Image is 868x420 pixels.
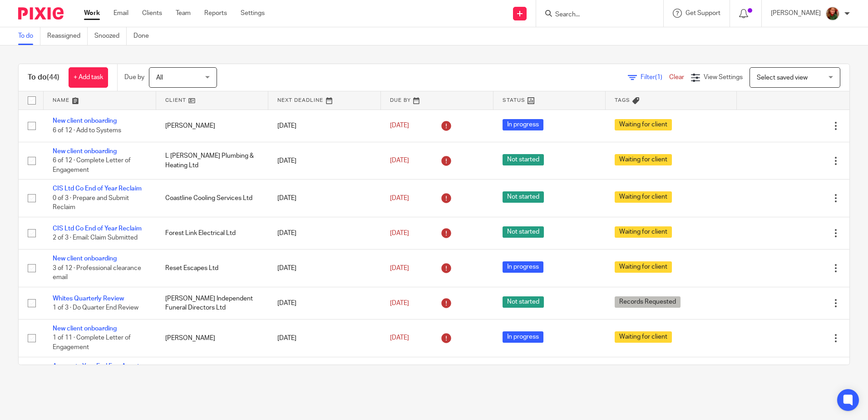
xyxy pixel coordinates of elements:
[204,9,227,18] a: Reports
[53,225,142,232] a: CIS Ltd Co End of Year Reclaim
[390,195,409,201] span: [DATE]
[53,127,121,134] span: 6 of 12 · Add to Systems
[268,250,381,287] td: [DATE]
[28,73,59,82] h1: To do
[53,295,124,302] a: Whites Quarterly Review
[47,74,59,81] span: (44)
[704,74,743,80] span: View Settings
[390,123,409,129] span: [DATE]
[615,331,672,343] span: Waiting for client
[390,230,409,236] span: [DATE]
[156,75,163,81] span: All
[503,226,544,238] span: Not started
[94,27,127,45] a: Snoozed
[53,185,142,192] a: CIS Ltd Co End of Year Reclaim
[268,320,381,357] td: [DATE]
[53,255,117,262] a: New client onboarding
[390,300,409,306] span: [DATE]
[133,27,156,45] a: Done
[503,296,544,308] span: Not started
[268,357,381,404] td: [DATE]
[503,191,544,203] span: Not started
[615,226,672,238] span: Waiting for client
[503,331,543,343] span: In progress
[771,9,821,18] p: [PERSON_NAME]
[156,180,269,217] td: Coastline Cooling Services Ltd
[84,9,100,18] a: Work
[53,148,117,155] a: New client onboarding
[156,250,269,287] td: Reset Escapes Ltd
[757,75,808,81] span: Select saved view
[503,261,543,273] span: In progress
[390,335,409,341] span: [DATE]
[53,235,138,241] span: 2 of 3 · Email: Claim Submitted
[686,10,720,16] span: Get Support
[641,74,669,80] span: Filter
[390,157,409,164] span: [DATE]
[53,195,129,211] span: 0 of 3 · Prepare and Submit Reclaim
[53,158,131,174] span: 6 of 12 · Complete Letter of Engagement
[53,325,117,332] a: New client onboarding
[53,305,138,311] span: 1 of 3 · Do Quarter End Review
[615,191,672,203] span: Waiting for client
[615,154,672,165] span: Waiting for client
[655,74,662,80] span: (1)
[554,11,636,19] input: Search
[390,265,409,271] span: [DATE]
[18,27,40,45] a: To do
[615,98,630,103] span: Tags
[18,7,64,20] img: Pixie
[53,265,141,281] span: 3 of 12 · Professional clearance email
[268,217,381,249] td: [DATE]
[615,261,672,273] span: Waiting for client
[124,73,144,82] p: Due by
[53,335,131,351] span: 1 of 11 · Complete Letter of Engagement
[156,142,269,179] td: L [PERSON_NAME] Plumbing & Heating Ltd
[503,119,543,130] span: In progress
[156,320,269,357] td: [PERSON_NAME]
[268,287,381,319] td: [DATE]
[156,287,269,319] td: [PERSON_NAME] Independent Funeral Directors Ltd
[669,74,684,80] a: Clear
[615,119,672,130] span: Waiting for client
[53,363,143,379] a: Accounts Year End FreeAgent - 2025
[615,296,681,308] span: Records Requested
[142,9,162,18] a: Clients
[113,9,128,18] a: Email
[69,67,108,88] a: + Add task
[503,154,544,165] span: Not started
[156,357,269,404] td: Argonaut Limited
[268,110,381,142] td: [DATE]
[47,27,88,45] a: Reassigned
[268,142,381,179] td: [DATE]
[156,217,269,249] td: Forest Link Electrical Ltd
[176,9,191,18] a: Team
[825,6,840,21] img: sallycropped.JPG
[53,118,117,124] a: New client onboarding
[268,180,381,217] td: [DATE]
[156,110,269,142] td: [PERSON_NAME]
[241,9,265,18] a: Settings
